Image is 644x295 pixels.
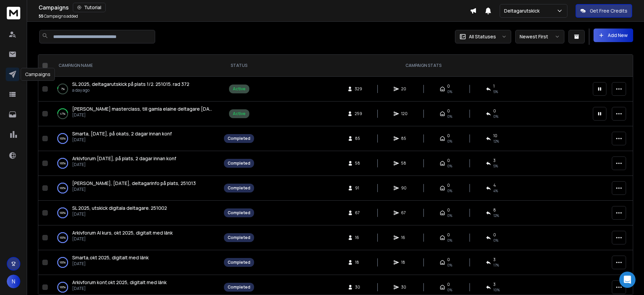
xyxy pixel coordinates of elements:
[447,183,450,188] span: 0
[447,133,450,139] span: 0
[228,235,250,240] div: Completed
[355,235,362,240] span: 16
[355,260,362,265] span: 18
[447,262,452,268] span: 0%
[619,272,636,288] div: Open Intercom Messenger
[447,257,450,262] span: 0
[60,135,66,142] p: 100 %
[72,130,172,137] a: Smarta, [DATE], på okats, 2 dagar innan konf
[447,282,450,287] span: 0
[50,225,220,250] td: 100%Arkivforum AI kurs, okt 2025, digitalt med länk[DATE]
[228,161,250,166] div: Completed
[355,111,362,116] span: 259
[50,126,220,151] td: 100%Smarta, [DATE], på okats, 2 dagar innan konf[DATE]
[228,136,250,141] div: Completed
[401,136,408,141] span: 85
[220,55,258,77] th: STATUS
[72,279,167,285] span: Arkivforum konf,okt 2025, digitalt med länk
[447,207,450,213] span: 0
[228,260,250,265] div: Completed
[493,108,496,114] span: 0
[493,262,499,268] span: 17 %
[228,210,250,216] div: Completed
[401,284,408,290] span: 30
[60,185,66,191] p: 100 %
[50,102,220,126] td: 47%[PERSON_NAME] masterclass, till gamla elaine deltagare [DATE], 251013[DATE]
[72,81,189,88] a: SL 2025, deltagarutskick på plats 1/2. 251015. rad 372
[72,137,172,143] p: [DATE]
[50,55,220,77] th: CAMPAIGN NAME
[72,106,235,112] span: [PERSON_NAME] masterclass, till gamla elaine deltagare [DATE], 251013
[493,183,496,188] span: 4
[233,111,246,116] div: Active
[493,133,497,139] span: 10
[447,232,450,238] span: 0
[493,257,496,262] span: 3
[355,136,362,141] span: 85
[493,232,496,238] span: 0
[60,284,66,291] p: 100 %
[447,158,450,163] span: 0
[401,185,408,191] span: 90
[72,261,149,266] p: [DATE]
[447,114,452,119] span: 0%
[60,209,66,216] p: 100 %
[355,86,362,92] span: 329
[72,229,173,236] span: Arkivforum AI kurs, okt 2025, digitalt med länk
[72,155,176,162] span: Arkivforum [DATE], på plats, 2 dagar innan konf
[447,163,452,169] span: 0%
[39,3,470,12] div: Campaigns
[401,161,408,166] span: 58
[401,210,408,216] span: 67
[515,30,564,43] button: Newest First
[493,158,496,163] span: 3
[401,86,408,92] span: 20
[576,4,632,18] button: Get Free Credits
[72,236,173,242] p: [DATE]
[493,114,498,119] span: 0 %
[72,187,196,192] p: [DATE]
[50,176,220,201] td: 100%[PERSON_NAME], [DATE], deltagarinfo på plats, 251013[DATE]
[72,155,176,162] a: Arkivforum [DATE], på plats, 2 dagar innan konf
[401,260,408,265] span: 18
[355,210,362,216] span: 67
[61,86,65,92] p: 7 %
[60,160,66,167] p: 100 %
[72,88,189,93] p: a day ago
[493,287,500,293] span: 10 %
[401,111,408,116] span: 120
[590,7,627,14] p: Get Free Credits
[50,201,220,225] td: 100%SL 2025, utskick digitala deltagare. 251002[DATE]
[228,284,250,290] div: Completed
[493,213,499,218] span: 12 %
[493,89,498,94] span: 5 %
[355,284,362,290] span: 30
[493,163,498,169] span: 5 %
[258,55,589,77] th: CAMPAIGN STATS
[504,7,542,14] p: Deltagarutskick
[60,110,65,117] p: 47 %
[447,238,452,243] span: 0%
[50,151,220,176] td: 100%Arkivforum [DATE], på plats, 2 dagar innan konf[DATE]
[7,275,20,288] button: N
[447,89,452,94] span: 0%
[493,84,495,89] span: 1
[355,185,362,191] span: 91
[493,139,499,144] span: 12 %
[493,282,496,287] span: 3
[72,81,189,87] span: SL 2025, deltagarutskick på plats 1/2. 251015. rad 372
[72,180,196,187] a: [PERSON_NAME], [DATE], deltagarinfo på plats, 251013
[447,84,450,89] span: 0
[73,3,106,12] button: Tutorial
[60,234,66,241] p: 100 %
[72,254,149,261] a: Smarta,okt 2025, digitalt med länk
[493,238,498,243] span: 0 %
[401,235,408,240] span: 16
[72,162,176,167] p: [DATE]
[72,211,167,217] p: [DATE]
